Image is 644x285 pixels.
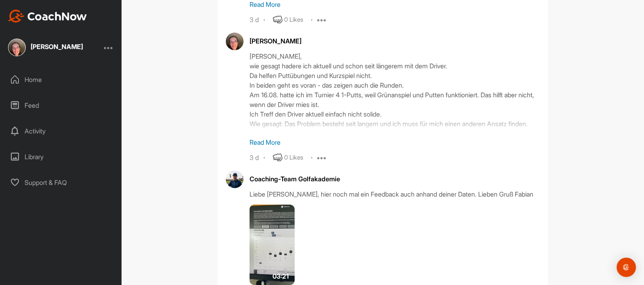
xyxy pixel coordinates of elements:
[284,15,303,25] div: 0 Likes
[250,36,540,46] div: [PERSON_NAME]
[250,189,540,199] div: Liebe [PERSON_NAME], hier noch mal ein Feedback auch anhand deiner Daten. Lieben Gruß Fabian
[272,271,289,281] span: 03:21
[31,43,83,50] div: [PERSON_NAME]
[8,39,26,56] img: square_21a8955c46f6345e79b892bb0d440da5.jpg
[250,137,540,147] p: Read More
[226,170,244,188] img: avatar
[617,258,636,277] div: Open Intercom Messenger
[226,33,244,50] img: avatar
[4,147,118,167] div: Library
[8,10,87,23] img: CoachNow
[250,154,259,162] div: 3 d
[250,16,259,24] div: 3 d
[250,51,540,132] div: [PERSON_NAME], wie gesagt hadere ich aktuell und schon seit längerem mit dem Driver. Da helfen Pu...
[4,70,118,90] div: Home
[4,121,118,141] div: Activity
[4,172,118,193] div: Support & FAQ
[4,95,118,115] div: Feed
[250,174,540,184] div: Coaching-Team Golfakademie
[284,153,303,162] div: 0 Likes
[250,205,295,285] img: media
